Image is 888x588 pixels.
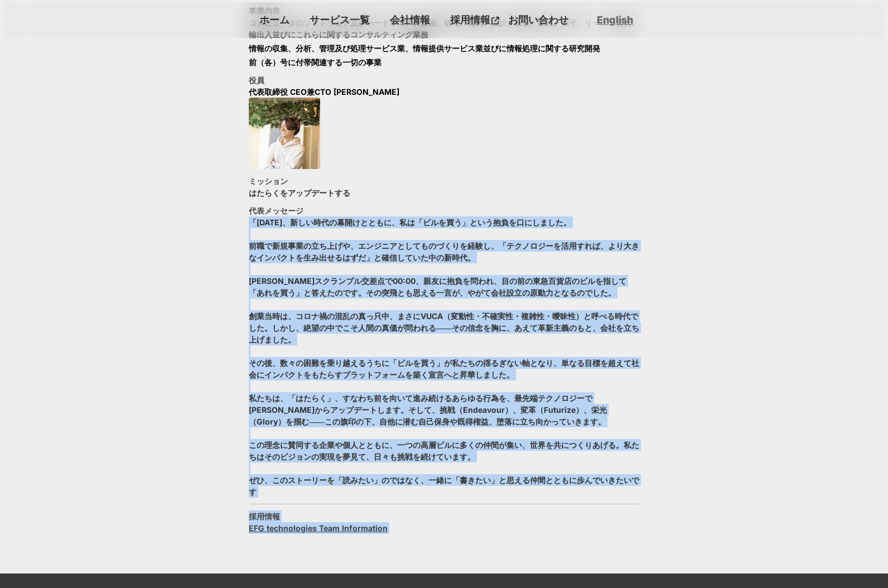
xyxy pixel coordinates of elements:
[249,175,288,187] h3: ミッション
[249,74,264,86] h3: 役員
[255,11,294,29] a: ホーム
[446,11,504,29] a: 採用情報
[504,11,573,29] a: お問い合わせ
[249,510,280,522] h3: 採用情報
[249,86,399,98] p: 代表取締役 CEO兼CTO [PERSON_NAME]
[597,13,633,27] a: English
[446,11,491,29] p: 採用情報
[249,216,639,498] p: 「[DATE]、新しい時代の幕開けとともに、私は「ビルを買う」という抱負を口にしました。 前職で新規事業の立ち上げや、エンジニアとしてものづくりを経験し、「テクノロジーを活用すれば、より大きなイ...
[305,11,374,29] a: サービス一覧
[249,56,382,68] li: 前（各）号に付帯関連する一切の事業
[249,187,350,199] p: はたらくをアップデートする
[249,42,600,54] li: 情報の収集、分析、管理及び処理サービス業、情報提供サービス業並びに情報処理に関する研究開発
[249,205,303,216] h3: 代表メッセージ
[249,522,388,534] a: EFG technologies Team Information
[385,11,435,29] a: 会社情報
